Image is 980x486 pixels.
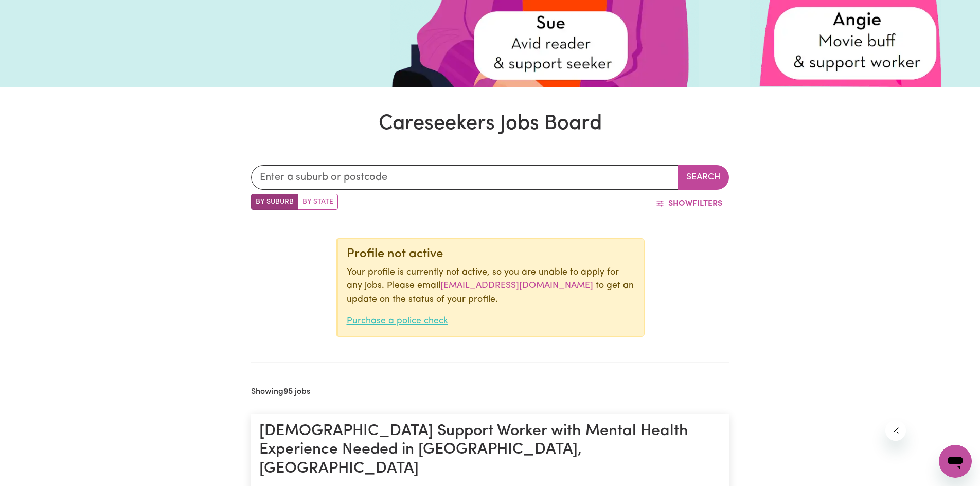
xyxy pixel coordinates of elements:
[6,7,62,15] span: Need any help?
[939,445,972,478] iframe: Button to launch messaging window
[251,194,298,210] label: Search by suburb/post code
[649,194,729,213] button: ShowFilters
[440,281,593,290] a: [EMAIL_ADDRESS][DOMAIN_NAME]
[259,422,721,478] h1: [DEMOGRAPHIC_DATA] Support Worker with Mental Health Experience Needed in [GEOGRAPHIC_DATA], [GEO...
[251,165,678,190] input: Enter a suburb or postcode
[347,317,448,326] a: Purchase a police check
[298,194,338,210] label: Search by state
[251,387,310,397] h2: Showing jobs
[347,247,636,262] div: Profile not active
[283,388,293,396] b: 95
[668,200,692,208] span: Show
[678,165,729,190] button: Search
[885,420,906,441] iframe: Close message
[347,266,636,307] p: Your profile is currently not active, so you are unable to apply for any jobs. Please email to ge...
